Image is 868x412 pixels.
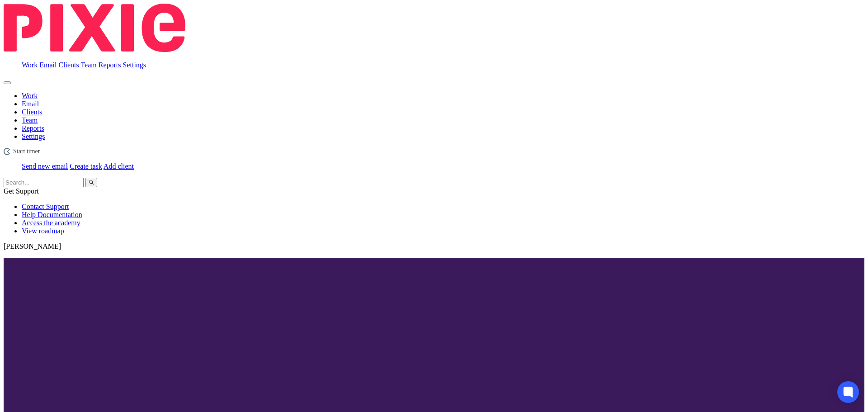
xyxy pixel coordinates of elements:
[70,162,102,170] a: Create task
[39,61,57,69] a: Email
[80,61,96,69] a: Team
[22,133,45,140] a: Settings
[22,124,44,132] a: Reports
[13,148,40,155] span: Start timer
[99,61,121,69] a: Reports
[22,219,80,227] a: Access the academy
[22,61,38,69] a: Work
[22,116,38,124] a: Team
[22,162,68,170] a: Send new email
[22,227,64,235] a: View roadmap
[22,211,82,218] a: Help Documentation
[58,61,79,69] a: Clients
[4,242,864,251] p: [PERSON_NAME]
[4,148,864,155] div: Human Economics Ltd - Bookkeeping Client - Master
[85,178,97,187] button: Search
[4,178,84,187] input: Search
[22,108,42,116] a: Clients
[4,187,39,195] span: Get Support
[4,4,185,52] img: Pixie
[104,162,134,170] a: Add client
[123,61,146,69] a: Settings
[22,203,69,210] a: Contact Support
[22,100,39,108] a: Email
[22,92,38,99] a: Work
